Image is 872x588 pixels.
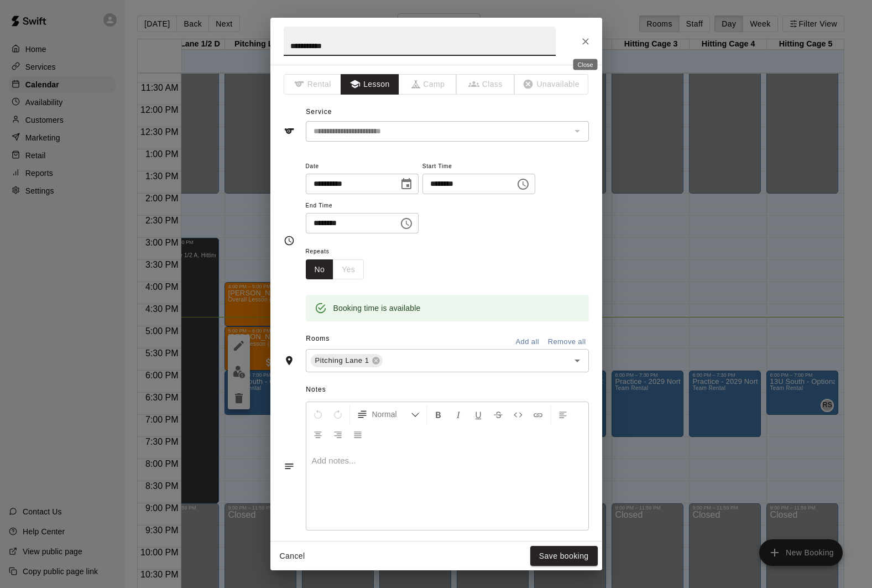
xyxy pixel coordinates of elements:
[309,404,327,424] button: Undo
[395,173,417,195] button: Choose date, selected date is Sep 12, 2025
[348,424,367,444] button: Justify Align
[311,355,374,366] span: Pitching Lane 1
[530,546,598,566] button: Save booking
[449,404,468,424] button: Format Italics
[429,404,448,424] button: Format Bold
[529,404,547,424] button: Insert Link
[306,108,332,116] span: Service
[576,32,596,51] button: Close
[275,546,310,566] button: Cancel
[545,334,589,351] button: Remove all
[489,404,508,424] button: Format Strikethrough
[284,74,342,95] span: The type of an existing booking cannot be changed
[395,212,417,235] button: Choose time, selected time is 6:00 PM
[306,244,373,259] span: Repeats
[284,461,295,472] svg: Notes
[306,159,419,174] span: Date
[554,404,572,424] button: Left Align
[306,121,589,142] div: The service of an existing booking cannot be changed
[328,404,347,424] button: Redo
[341,74,399,95] button: Lesson
[306,259,334,280] button: No
[512,173,534,195] button: Choose time, selected time is 5:00 PM
[306,335,330,342] span: Rooms
[515,74,589,95] span: The type of an existing booking cannot be changed
[469,404,488,424] button: Format Underline
[372,409,411,420] span: Normal
[284,235,295,246] svg: Timing
[284,126,295,137] svg: Service
[309,424,327,444] button: Center Align
[306,381,588,399] span: Notes
[573,59,598,70] div: Close
[311,354,383,367] div: Pitching Lane 1
[328,424,347,444] button: Right Align
[284,355,295,366] svg: Rooms
[422,159,535,174] span: Start Time
[399,74,457,95] span: The type of an existing booking cannot be changed
[510,334,545,351] button: Add all
[306,199,419,214] span: End Time
[306,259,364,280] div: outlined button group
[509,404,528,424] button: Insert Code
[457,74,515,95] span: The type of an existing booking cannot be changed
[352,404,424,424] button: Formatting Options
[333,298,421,318] div: Booking time is available
[570,353,585,368] button: Open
